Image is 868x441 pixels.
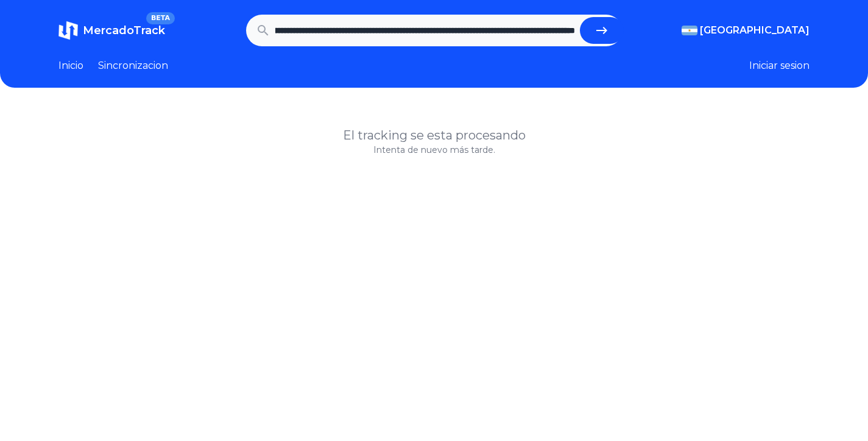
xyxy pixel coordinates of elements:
[749,58,810,73] button: Iniciar sesion
[58,21,165,40] a: MercadoTrackBETA
[682,23,810,38] button: [GEOGRAPHIC_DATA]
[58,58,83,73] a: Inicio
[98,58,168,73] a: Sincronizacion
[58,144,810,156] p: Intenta de nuevo más tarde.
[700,23,810,38] span: [GEOGRAPHIC_DATA]
[83,24,165,37] span: MercadoTrack
[682,26,697,35] img: Argentina
[146,12,175,24] span: BETA
[58,21,78,40] img: MercadoTrack
[58,127,810,144] h1: El tracking se esta procesando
